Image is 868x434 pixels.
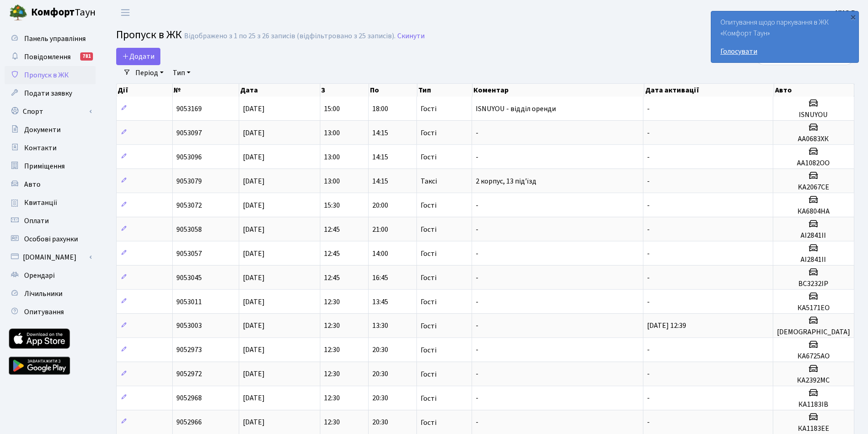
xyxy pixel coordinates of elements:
th: Дата [239,84,320,97]
span: - [476,200,478,210]
th: Коментар [473,84,644,97]
span: [DATE] [243,200,265,210]
span: - [476,369,478,379]
span: Гості [421,153,437,161]
div: Опитування щодо паркування в ЖК «Комфорт Таун» [711,11,858,62]
a: Особові рахунки [5,230,96,248]
th: Дії [117,84,173,97]
a: Пропуск в ЖК [5,66,96,84]
span: Гості [421,250,437,257]
span: [DATE] [243,176,265,186]
h5: КА1183ІВ [777,400,850,409]
span: - [476,225,478,235]
span: - [647,393,650,403]
span: Орендарі [24,271,55,281]
span: - [647,369,650,379]
div: × [848,12,858,21]
span: 20:30 [372,345,388,355]
span: Оплати [24,216,49,226]
span: 14:15 [372,152,388,162]
span: Гості [421,419,437,426]
h5: КА2392МС [777,376,850,385]
span: - [476,345,478,355]
a: Квитанції [5,194,96,212]
span: Гості [421,105,437,112]
span: - [647,176,650,186]
span: - [476,152,478,162]
span: 9053003 [176,321,202,331]
h5: [DEMOGRAPHIC_DATA] [777,328,850,337]
span: - [647,225,650,235]
h5: KA2067CE [777,183,850,192]
span: 20:30 [372,369,388,379]
span: - [476,418,478,428]
span: Гості [421,371,437,378]
span: - [647,273,650,283]
div: Відображено з 1 по 25 з 26 записів (відфільтровано з 25 записів). [184,32,395,41]
span: 9053072 [176,200,202,210]
a: Документи [5,121,96,139]
span: 9053057 [176,249,202,259]
a: Опитування [5,303,96,321]
b: Комфорт [31,5,75,20]
span: 9052968 [176,393,202,403]
h5: КА1183ЕЕ [777,424,850,433]
span: [DATE] [243,297,265,307]
a: Контакти [5,139,96,157]
span: 18:00 [372,104,388,114]
span: - [476,393,478,403]
span: - [647,418,650,428]
span: Гості [421,226,437,233]
span: Особові рахунки [24,234,78,244]
span: 13:00 [324,128,340,138]
a: Голосувати [720,46,849,57]
span: 13:30 [372,321,388,331]
span: [DATE] [243,369,265,379]
h5: КА6725АО [777,352,850,361]
span: Гості [421,274,437,281]
a: Панель управління [5,30,96,48]
b: УНО Р. [836,8,857,18]
span: [DATE] [243,418,265,428]
span: 12:45 [324,225,340,235]
h5: КА6804НА [777,207,850,216]
span: [DATE] [243,345,265,355]
span: 12:45 [324,273,340,283]
th: Тип [417,84,473,97]
span: Гості [421,322,437,330]
div: 781 [80,52,93,61]
span: [DATE] [243,128,265,138]
span: - [476,273,478,283]
span: Гості [421,395,437,402]
th: З [320,84,369,97]
span: - [476,297,478,307]
th: Дата активації [644,84,774,97]
span: 12:30 [324,393,340,403]
span: - [647,249,650,259]
span: 12:30 [324,297,340,307]
span: Подати заявку [24,88,72,98]
span: 9052973 [176,345,202,355]
span: 15:30 [324,200,340,210]
a: Період [132,65,167,81]
span: Квитанції [24,198,57,208]
span: - [476,128,478,138]
a: [DOMAIN_NAME] [5,248,96,266]
th: Авто [774,84,854,97]
span: 14:15 [372,176,388,186]
span: 12:30 [324,369,340,379]
span: 14:00 [372,249,388,259]
span: - [647,104,650,114]
span: Пропуск в ЖК [24,70,69,80]
span: 13:45 [372,297,388,307]
span: Гості [421,347,437,354]
span: [DATE] 12:39 [647,321,686,331]
span: - [647,200,650,210]
span: Авто [24,179,41,189]
span: 9053097 [176,128,202,138]
span: Панель управління [24,34,86,44]
span: [DATE] [243,152,265,162]
span: [DATE] [243,273,265,283]
a: УНО Р. [836,7,857,18]
span: Таксі [421,178,437,185]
